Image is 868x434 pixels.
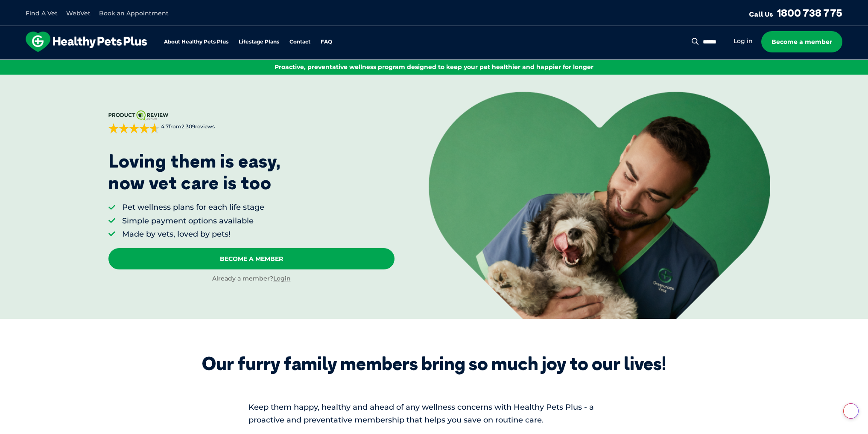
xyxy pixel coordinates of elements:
span: from [160,123,215,130]
a: Contact [289,39,310,45]
a: Login [273,275,291,282]
a: FAQ [321,39,332,45]
button: Search [690,37,701,46]
span: Call Us [749,10,773,18]
a: About Healthy Pets Plus [164,39,228,45]
div: Our furry family members bring so much joy to our lives! [202,353,666,374]
div: 4.7 out of 5 stars [108,123,160,133]
a: Call Us1800 738 775 [749,6,842,19]
a: Find A Vet [26,9,58,17]
a: Lifestage Plans [239,39,279,45]
li: Made by vets, loved by pets! [122,229,264,240]
a: Log in [734,37,753,45]
img: hpp-logo [26,32,147,52]
a: Become a member [761,31,842,52]
strong: 4.7 [161,123,169,130]
li: Pet wellness plans for each life stage [122,202,264,213]
span: Keep them happy, healthy and ahead of any wellness concerns with Healthy Pets Plus - a proactive ... [248,402,594,425]
img: <p>Loving them is easy, <br /> now vet care is too</p> [429,92,770,318]
li: Simple payment options available [122,216,264,226]
a: 4.7from2,309reviews [108,110,395,133]
a: Book an Appointment [99,9,169,17]
span: Proactive, preventative wellness program designed to keep your pet healthier and happier for longer [275,63,593,71]
div: Already a member? [108,275,395,283]
a: WebVet [66,9,91,17]
p: Loving them is easy, now vet care is too [108,150,281,194]
a: Become A Member [108,248,395,269]
span: 2,309 reviews [181,123,215,130]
